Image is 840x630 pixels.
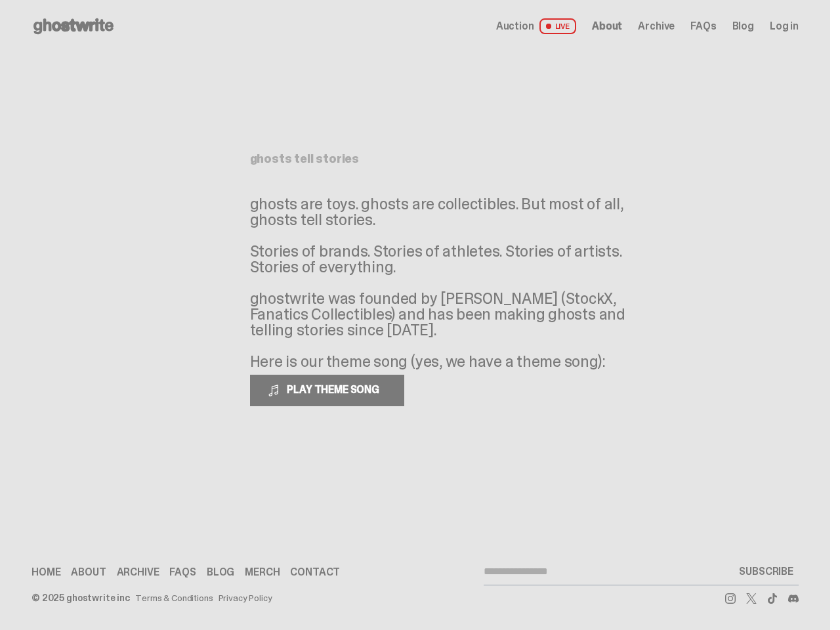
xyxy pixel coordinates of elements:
[31,593,130,602] div: © 2025 ghostwrite inc
[690,21,716,31] a: FAQs
[638,21,675,31] a: Archive
[31,567,60,577] a: Home
[207,567,234,577] a: Blog
[282,383,387,396] span: PLAY THEME SONG
[290,567,340,577] a: Contact
[117,567,159,577] a: Archive
[734,558,799,585] button: SUBSCRIBE
[250,196,644,369] p: ghosts are toys. ghosts are collectibles. But most of all, ghosts tell stories. Stories of brands...
[169,567,196,577] a: FAQs
[71,567,106,577] a: About
[135,593,213,602] a: Terms & Conditions
[250,153,581,165] h1: ghosts tell stories
[592,21,622,31] a: About
[219,593,272,602] a: Privacy Policy
[496,21,534,31] span: Auction
[250,375,404,406] button: PLAY THEME SONG
[732,21,754,31] a: Blog
[770,21,799,31] a: Log in
[496,18,576,34] a: Auction LIVE
[539,18,577,34] span: LIVE
[245,567,280,577] a: Merch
